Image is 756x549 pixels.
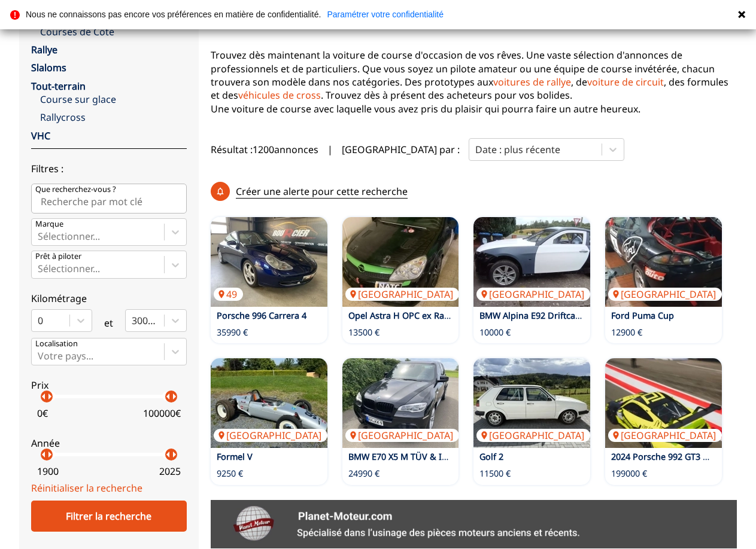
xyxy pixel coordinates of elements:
[214,429,327,442] p: [GEOGRAPHIC_DATA]
[342,358,459,448] a: BMW E70 X5 M TÜV & Inspektion Neu TOP 693 PS[GEOGRAPHIC_DATA]
[26,10,321,19] p: Nous ne connaissons pas encore vos préférences en matière de confidentialité.
[605,217,722,307] img: Ford Puma Cup
[42,389,57,404] p: arrow_right
[167,447,181,462] p: arrow_right
[143,407,181,420] p: 100000 €
[217,310,306,321] a: Porsche 996 Carrera 4
[31,129,50,142] a: VHC
[40,111,187,124] a: Rallycross
[37,389,51,404] p: arrow_left
[159,465,181,478] p: 2025
[342,143,460,156] p: [GEOGRAPHIC_DATA] par :
[167,389,181,404] p: arrow_right
[605,358,722,448] a: 2024 Porsche 992 GT3 CUP mit ABS und TC - Ust[GEOGRAPHIC_DATA]
[217,451,253,462] a: Formel V
[493,75,571,89] a: voitures de rallye
[31,43,57,56] a: Rallye
[211,143,318,156] span: Résultat : 1200 annonces
[479,468,511,480] p: 11500 €
[587,75,664,89] a: voiture de circuit
[605,358,722,448] img: 2024 Porsche 992 GT3 CUP mit ABS und TC - Ust
[38,263,40,274] input: Prêt à piloterSélectionner...
[211,358,327,448] a: Formel V[GEOGRAPHIC_DATA]
[31,481,142,495] a: Réinitialiser la recherche
[345,288,459,301] p: [GEOGRAPHIC_DATA]
[35,338,78,349] p: Localisation
[236,185,408,199] p: Créer une alerte pour cette recherche
[42,447,57,462] p: arrow_right
[40,93,187,106] a: Course sur glace
[211,217,327,307] a: Porsche 996 Carrera 449
[476,429,590,442] p: [GEOGRAPHIC_DATA]
[479,310,611,321] a: BMW Alpina E92 Driftcar-Projekt
[327,143,333,156] span: |
[31,80,86,93] a: Tout-terrain
[104,316,113,330] p: et
[342,217,459,307] a: Opel Astra H OPC ex Race Camp[GEOGRAPHIC_DATA]
[31,292,187,305] p: Kilométrage
[473,358,590,448] a: Golf 2[GEOGRAPHIC_DATA]
[31,501,187,532] div: Filtrer la recherche
[327,10,444,19] a: Paramétrer votre confidentialité
[40,25,187,38] a: Courses de Côte
[31,61,66,74] a: Slaloms
[611,468,647,480] p: 199000 €
[31,379,187,392] p: Prix
[37,407,48,420] p: 0 €
[342,358,459,448] img: BMW E70 X5 M TÜV & Inspektion Neu TOP 693 PS
[211,358,327,448] img: Formel V
[479,327,511,338] p: 10000 €
[161,389,175,404] p: arrow_left
[348,451,550,462] a: BMW E70 X5 M TÜV & Inspektion Neu TOP 693 PS
[211,217,327,307] img: Porsche 996 Carrera 4
[214,288,243,301] p: 49
[238,89,321,102] a: véhicules de cross
[217,327,248,338] p: 35990 €
[479,451,503,462] a: Golf 2
[211,48,737,115] p: Trouvez dès maintenant la voiture de course d'occasion de vos rêves. Une vaste sélection d'annonc...
[31,162,187,175] p: Filtres :
[473,217,590,307] a: BMW Alpina E92 Driftcar-Projekt[GEOGRAPHIC_DATA]
[31,184,187,213] input: Que recherchez-vous ?
[38,231,40,242] input: MarqueSélectionner...
[37,465,59,478] p: 1900
[342,217,459,307] img: Opel Astra H OPC ex Race Camp
[611,327,642,338] p: 12900 €
[476,288,590,301] p: [GEOGRAPHIC_DATA]
[611,310,674,321] a: Ford Puma Cup
[348,310,479,321] a: Opel Astra H OPC ex Race Camp
[31,437,187,450] p: Année
[35,251,81,262] p: Prêt à piloter
[473,217,590,307] img: BMW Alpina E92 Driftcar-Projekt
[38,350,40,361] input: Votre pays...
[132,315,134,326] input: 300000
[37,447,51,462] p: arrow_left
[348,468,379,480] p: 24990 €
[473,358,590,448] img: Golf 2
[608,429,722,442] p: [GEOGRAPHIC_DATA]
[345,429,459,442] p: [GEOGRAPHIC_DATA]
[35,184,116,195] p: Que recherchez-vous ?
[608,288,722,301] p: [GEOGRAPHIC_DATA]
[38,315,40,326] input: 0
[35,219,63,230] p: Marque
[217,468,243,480] p: 9250 €
[348,327,379,338] p: 13500 €
[605,217,722,307] a: Ford Puma Cup[GEOGRAPHIC_DATA]
[161,447,175,462] p: arrow_left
